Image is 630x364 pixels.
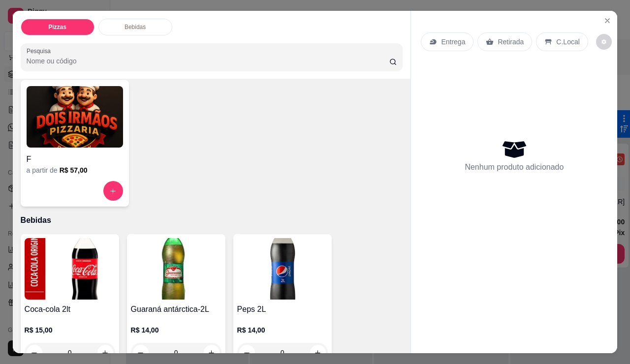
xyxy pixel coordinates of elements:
[27,345,42,361] button: decrease-product-quantity
[204,345,220,361] button: increase-product-quantity
[27,47,54,55] label: Pesquisa
[237,238,328,300] img: product-image
[27,56,389,66] input: Pesquisa
[60,165,88,175] h6: R$ 57,00
[48,23,66,31] p: Pizzas
[131,303,221,315] h4: Guaraná antárctica-2L
[239,345,255,361] button: decrease-product-quantity
[133,345,149,361] button: decrease-product-quantity
[310,345,326,361] button: increase-product-quantity
[27,86,123,148] img: product-image
[498,37,524,47] p: Retirada
[97,345,113,361] button: increase-product-quantity
[125,23,146,31] p: Bebidas
[27,153,123,165] h4: F
[25,325,115,335] p: R$ 15,00
[131,238,221,300] img: product-image
[237,325,328,335] p: R$ 14,00
[103,181,123,201] button: increase-product-quantity
[25,238,115,300] img: product-image
[131,325,221,335] p: R$ 14,00
[441,37,465,47] p: Entrega
[25,303,115,315] h4: Coca-cola 2lt
[599,13,615,29] button: Close
[237,303,328,315] h4: Peps 2L
[596,34,612,50] button: decrease-product-quantity
[465,161,564,173] p: Nenhum produto adicionado
[556,37,579,47] p: C.Local
[27,165,123,175] div: a partir de
[21,214,403,226] p: Bebidas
